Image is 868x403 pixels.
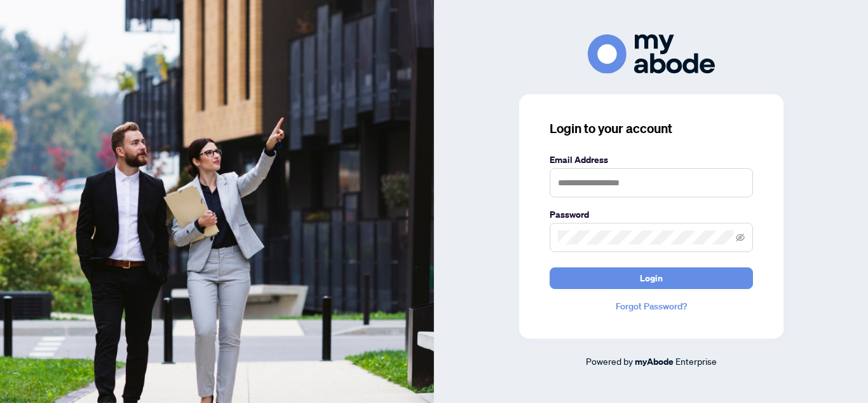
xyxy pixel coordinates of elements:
label: Password [550,208,753,222]
a: Forgot Password? [550,299,753,313]
h3: Login to your account [550,120,753,138]
span: Powered by [586,355,633,367]
a: myAbode [635,355,674,369]
span: eye-invisible [736,233,745,242]
button: Login [550,267,753,289]
span: Login [640,268,663,288]
label: Email Address [550,153,753,167]
img: ma-logo [588,34,715,73]
span: Enterprise [675,355,717,367]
